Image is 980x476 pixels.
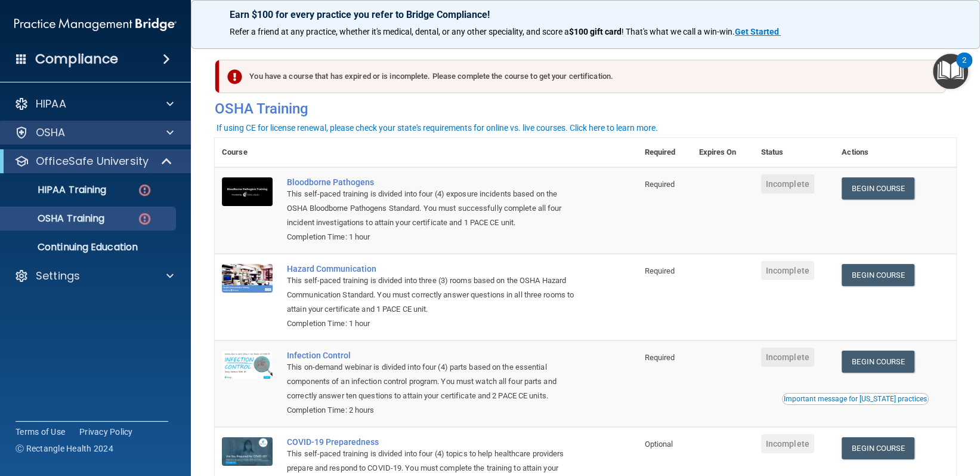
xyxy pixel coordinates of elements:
h4: OSHA Training [215,100,956,117]
p: Settings [36,269,80,283]
strong: $100 gift card [569,27,622,36]
a: Settings [14,269,174,283]
div: Completion Time: 2 hours [287,403,577,417]
button: Open Resource Center, 2 new notifications [933,54,968,89]
span: Required [644,180,675,189]
span: Incomplete [761,261,814,280]
th: Status [754,138,834,167]
a: Bloodborne Pathogens [287,177,577,187]
div: This self-paced training is divided into three (3) rooms based on the OSHA Hazard Communication S... [287,274,577,317]
div: You have a course that has expired or is incomplete. Please complete the course to get your certi... [220,60,946,93]
th: Expires On [691,138,753,167]
div: 2 [962,60,966,76]
a: COVID-19 Preparedness [287,437,577,447]
th: Actions [834,138,956,167]
th: Required [637,138,691,167]
a: Infection Control [287,351,577,360]
img: danger-circle.6113f641.png [137,183,152,198]
a: OSHA [14,125,174,140]
a: Begin Course [842,437,914,459]
a: Get Started [735,27,781,36]
span: Incomplete [761,348,814,367]
span: Required [644,266,675,275]
p: OfficeSafe University [36,154,149,168]
p: OSHA Training [8,213,104,225]
p: HIPAA Training [8,184,106,196]
p: Earn $100 for every practice you refer to Bridge Compliance! [230,9,941,20]
img: PMB logo [14,13,177,36]
span: Refer a friend at any practice, whether it's medical, dental, or any other speciality, and score a [230,27,569,36]
span: Ⓒ Rectangle Health 2024 [16,443,113,454]
button: Read this if you are a dental practitioner in the state of CA [782,393,929,405]
a: Begin Course [842,264,914,286]
button: If using CE for license renewal, please check your state's requirements for online vs. live cours... [215,122,660,134]
h4: Compliance [35,51,118,67]
a: Privacy Policy [79,426,133,438]
div: Important message for [US_STATE] practices [784,395,927,403]
div: Completion Time: 1 hour [287,230,577,244]
a: HIPAA [14,97,174,111]
strong: Get Started [735,27,779,36]
div: This on-demand webinar is divided into four (4) parts based on the essential components of an inf... [287,360,577,403]
span: ! That's what we call a win-win. [622,27,735,36]
a: Terms of Use [16,426,65,438]
img: exclamation-circle-solid-danger.72ef9ffc.png [227,69,242,84]
a: OfficeSafe University [14,154,173,168]
div: Completion Time: 1 hour [287,317,577,331]
a: Hazard Communication [287,264,577,274]
span: Required [644,353,675,362]
span: Optional [644,440,673,449]
a: Begin Course [842,351,914,373]
p: Continuing Education [8,241,171,253]
span: Incomplete [761,434,814,453]
p: OSHA [36,125,66,140]
img: danger-circle.6113f641.png [137,211,152,226]
th: Course [215,138,280,167]
span: Incomplete [761,174,814,194]
div: This self-paced training is divided into four (4) exposure incidents based on the OSHA Bloodborne... [287,187,577,230]
a: Begin Course [842,177,914,199]
div: If using CE for license renewal, please check your state's requirements for online vs. live cours... [217,124,658,132]
p: HIPAA [36,97,66,111]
